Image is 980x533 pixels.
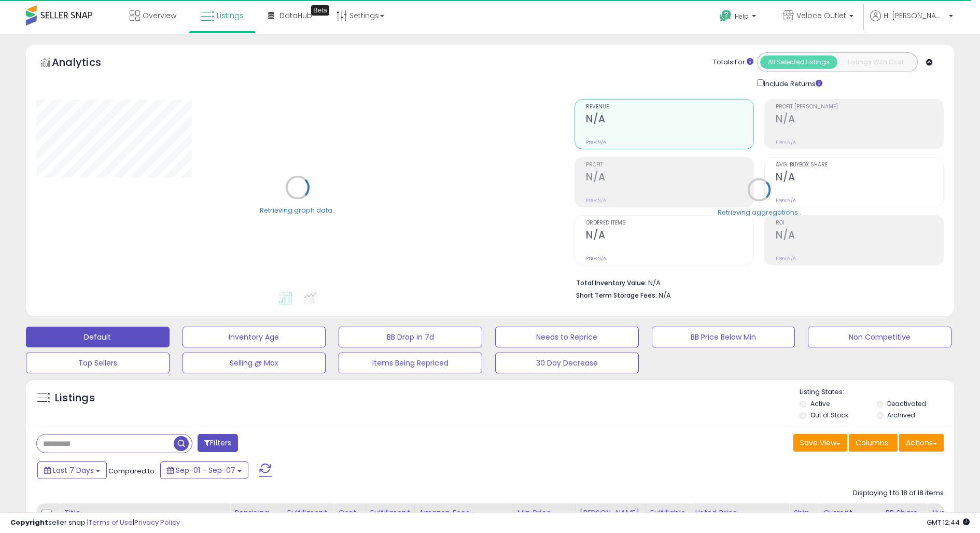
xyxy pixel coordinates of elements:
[837,55,914,69] button: Listings With Cost
[108,466,156,476] span: Compared to:
[279,10,312,21] span: DataHub
[796,10,846,21] span: Veloce Outlet
[419,508,509,518] div: Amazon Fees
[800,387,954,397] p: Listing States:
[718,207,801,217] div: Retrieving aggregations..
[183,327,326,347] button: Inventory Age
[10,518,180,528] div: seller snap | |
[198,434,238,452] button: Filters
[517,508,571,518] div: Min Price
[793,508,814,529] div: Ship Price
[652,327,795,347] button: BB Price Below Min
[183,353,326,373] button: Selling @ Max
[134,517,180,527] a: Privacy Policy
[26,327,170,347] button: Default
[311,5,329,16] div: Tooltip anchor
[160,461,248,479] button: Sep-01 - Sep-07
[495,353,639,373] button: 30 Day Decrease
[26,353,170,373] button: Top Sellers
[735,12,749,21] span: Help
[793,434,847,452] button: Save View
[856,438,888,448] span: Columns
[89,517,133,527] a: Terms of Use
[370,508,410,529] div: Fulfillment Cost
[808,327,951,347] button: Non Competitive
[52,55,121,72] h5: Analytics
[339,327,482,347] button: BB Drop in 7d
[339,353,482,373] button: Items Being Repriced
[260,205,335,215] div: Retrieving graph data..
[927,517,970,527] span: 2025-09-15 12:44 GMT
[810,399,830,408] label: Active
[234,508,278,518] div: Repricing
[823,508,876,529] div: Current Buybox Price
[37,461,107,479] button: Last 7 Days
[650,508,686,529] div: Fulfillable Quantity
[711,2,766,34] a: Help
[887,411,915,419] label: Archived
[749,77,835,89] div: Include Returns
[885,508,923,529] div: BB Share 24h.
[810,411,848,419] label: Out of Stock
[884,10,946,21] span: Hi [PERSON_NAME]
[495,327,639,347] button: Needs to Reprice
[10,517,48,527] strong: Copyright
[870,10,953,34] a: Hi [PERSON_NAME]
[887,399,926,408] label: Deactivated
[53,465,94,475] span: Last 7 Days
[899,434,944,452] button: Actions
[695,508,785,518] div: Listed Price
[55,391,95,405] h5: Listings
[217,10,244,21] span: Listings
[287,508,329,518] div: Fulfillment
[338,508,361,518] div: Cost
[760,55,837,69] button: All Selected Listings
[849,434,898,452] button: Columns
[853,488,944,498] div: Displaying 1 to 18 of 18 items
[713,58,753,67] div: Totals For
[64,508,226,518] div: Title
[580,508,641,518] div: [PERSON_NAME]
[176,465,235,475] span: Sep-01 - Sep-07
[143,10,176,21] span: Overview
[932,508,970,529] div: Num of Comp.
[719,9,732,22] i: Get Help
